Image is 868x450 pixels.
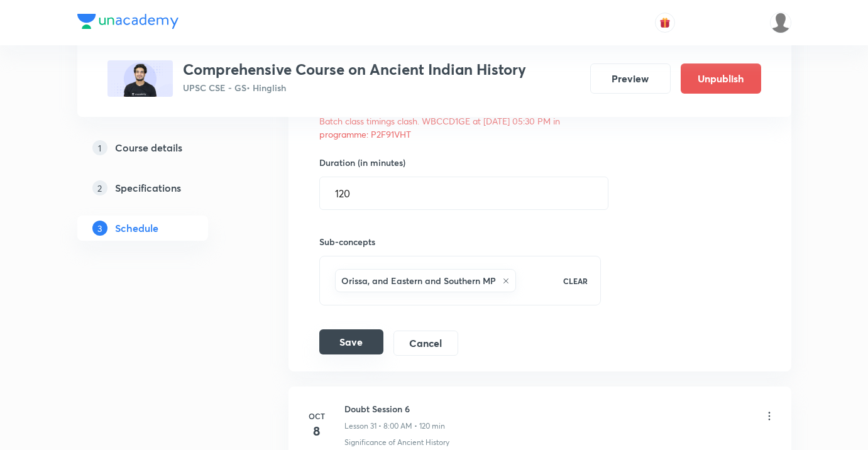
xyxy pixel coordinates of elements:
h5: Course details [115,140,182,155]
img: 7BA2FB55-E425-4700-A944-48D67C614711_plus.png [107,60,173,97]
h6: Sub-concepts [319,235,602,248]
a: 1Course details [77,135,248,160]
button: avatar [655,13,675,33]
img: Ajit [770,12,791,33]
p: 1 [92,140,107,155]
a: Company Logo [77,14,179,32]
p: Batch class timings clash. WBCCD1GE at [DATE] 05:30 PM in programme: P2F91VHT [319,114,602,141]
h5: Specifications [115,180,181,195]
img: avatar [659,17,671,28]
p: Lesson 31 • 8:00 AM • 120 min [344,420,445,432]
input: 120 [320,177,608,209]
h4: 8 [304,422,329,441]
button: Cancel [393,331,458,356]
p: CLEAR [563,275,588,287]
h5: Schedule [115,221,158,236]
a: 2Specifications [77,175,248,200]
h6: Orissa, and Eastern and Southern MP [341,274,496,287]
h6: Duration (in minutes) [319,156,405,169]
p: UPSC CSE - GS • Hinglish [183,81,526,94]
p: 2 [92,180,107,195]
h3: Comprehensive Course on Ancient Indian History [183,60,526,79]
h6: Oct [304,410,329,422]
button: Unpublish [681,63,761,94]
p: 3 [92,221,107,236]
img: Company Logo [77,14,179,29]
button: Preview [590,63,671,94]
h6: Doubt Session 6 [344,402,445,415]
button: Save [319,329,383,354]
p: Significance of Ancient History [344,437,449,448]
